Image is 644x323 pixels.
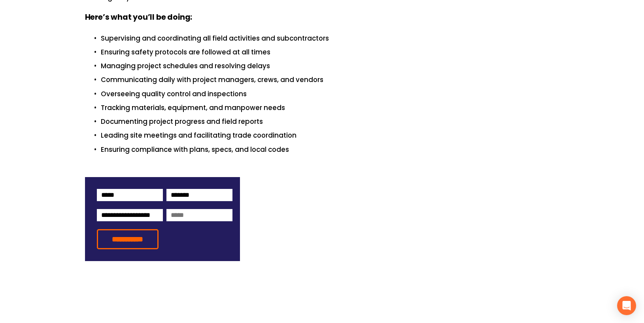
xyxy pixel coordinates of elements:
[101,144,559,155] p: Ensuring compliance with plans, specs, and local codes
[101,130,559,141] p: Leading site meetings and facilitating trade coordination
[85,11,193,24] strong: Here’s what you’ll be doing:
[101,61,559,71] p: Managing project schedules and resolving delays
[617,296,636,315] div: Open Intercom Messenger
[101,47,559,58] p: Ensuring safety protocols are followed at all times
[101,75,559,85] p: Communicating daily with project managers, crews, and vendors
[101,103,559,113] p: Tracking materials, equipment, and manpower needs
[101,89,559,99] p: Overseeing quality control and inspections
[101,33,559,44] p: Supervising and coordinating all field activities and subcontractors
[101,116,559,127] p: Documenting project progress and field reports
